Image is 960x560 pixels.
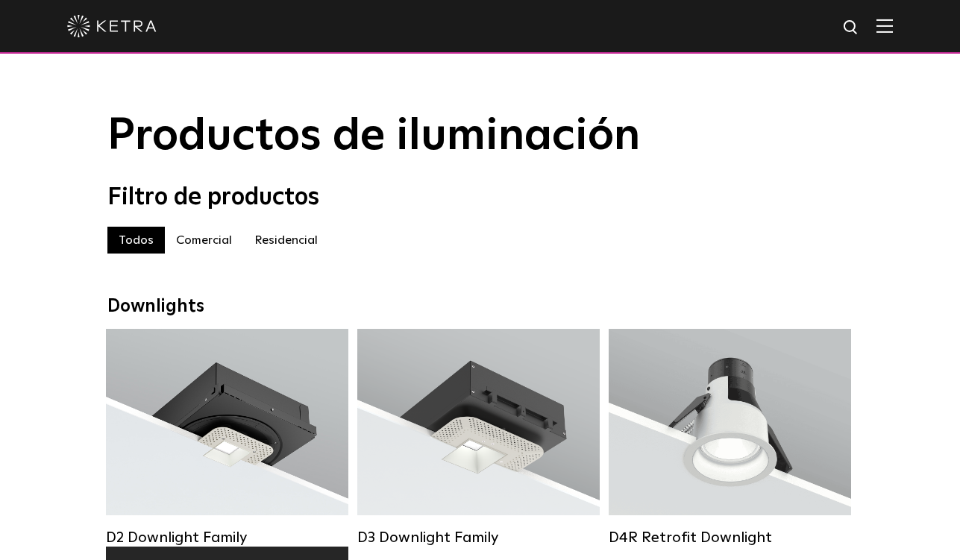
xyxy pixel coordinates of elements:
span: Productos de iluminación [107,114,640,159]
a: D3 Downlight Family Lumen Output:700 / 900 / 1100Colors:White / Black / Silver / Bronze / Paintab... [357,329,600,547]
a: D4R Retrofit Downlight Lumen Output:800Colors:White / BlackBeam Angles:15° / 25° / 40° / 60°Watta... [609,329,851,547]
div: D2 Downlight Family [106,529,348,547]
div: Filtro de productos [107,183,853,212]
a: D2 Downlight Family Salida de lumen:1200Colores:[PERSON_NAME] / Negro / Gloss Negro / Plata / Bro... [106,329,348,547]
img: Hamburger%20Nav.svg [876,19,893,33]
label: Todos [107,227,165,254]
div: D3 Downlight Family [357,529,600,547]
label: Residencial [243,227,329,254]
div: D4R Retrofit Downlight [609,529,851,547]
div: Downlights [107,296,853,318]
label: Comercial [165,227,243,254]
img: icono de búsqueda [842,19,861,37]
img: ketra-logo-2019-blanco [67,15,157,37]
